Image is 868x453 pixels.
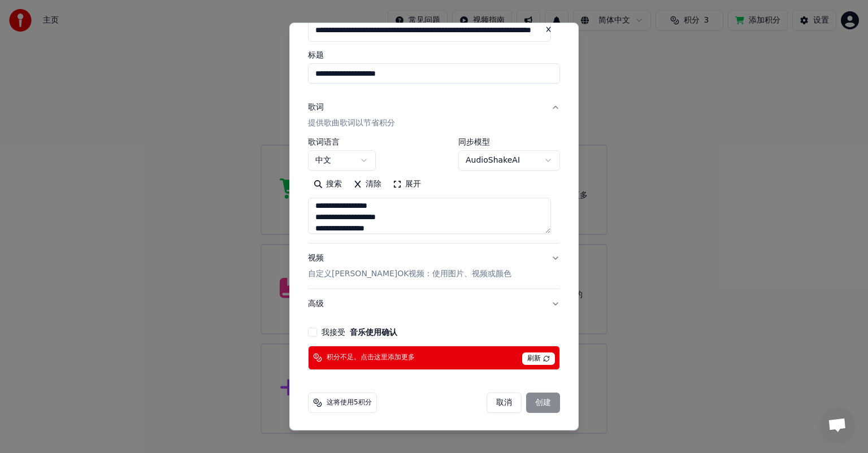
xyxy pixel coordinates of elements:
[387,175,427,193] button: 展开
[308,175,348,193] button: 搜索
[308,102,324,113] div: 歌词
[458,138,560,146] label: 同步模型
[350,328,397,336] button: 我接受
[348,175,387,193] button: 清除
[308,93,560,138] button: 歌词提供歌曲歌词以节省积分
[522,352,555,365] span: 刷新
[308,117,395,129] p: 提供歌曲歌词以节省积分
[308,252,512,280] div: 视频
[308,268,512,280] p: 自定义[PERSON_NAME]OK视频：使用图片、视频或颜色
[322,328,397,336] label: 我接受
[327,398,372,407] span: 这将使用5积分
[308,289,560,319] button: 高级
[327,354,415,363] span: 积分不足。点击这里添加更多
[308,138,560,243] div: 歌词提供歌曲歌词以节省积分
[308,51,560,59] label: 标题
[308,243,560,289] button: 视频自定义[PERSON_NAME]OK视频：使用图片、视频或颜色
[487,393,522,413] button: 取消
[308,138,376,146] label: 歌词语言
